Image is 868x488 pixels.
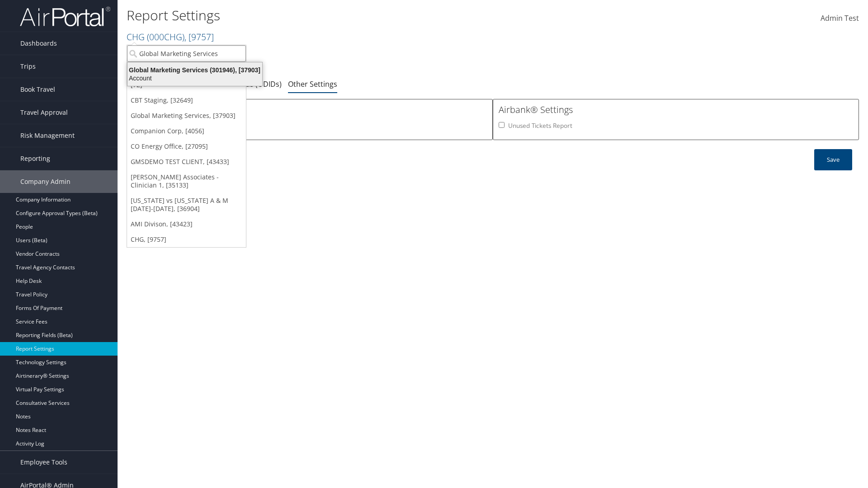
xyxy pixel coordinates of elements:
[499,103,853,116] h3: Airbank® Settings
[20,6,110,27] img: airportal-logo.png
[821,5,859,33] a: Admin Test
[20,78,55,101] span: Book Travel
[127,154,246,169] a: GMSDEMO TEST CLIENT, [43433]
[814,149,852,170] button: Save
[132,103,487,116] h3: Savings Tracker Settings
[20,451,67,474] span: Employee Tools
[20,55,36,78] span: Trips
[127,169,246,193] a: [PERSON_NAME] Associates - Clinician 1, [35133]
[122,66,268,74] div: Global Marketing Services (301946), [37903]
[127,108,246,123] a: Global Marketing Services, [37903]
[508,121,572,130] label: Unused Tickets Report
[288,79,337,89] a: Other Settings
[20,101,68,124] span: Travel Approval
[127,123,246,139] a: Companion Corp, [4056]
[20,147,50,170] span: Reporting
[127,216,246,232] a: AMI Divison, [43423]
[20,170,71,193] span: Company Admin
[127,31,214,43] a: CHG
[20,32,57,55] span: Dashboards
[127,232,246,247] a: CHG, [9757]
[127,45,246,62] input: Search Accounts
[122,74,268,82] div: Account
[127,93,246,108] a: CBT Staging, [32649]
[147,31,184,43] span: ( 000CHG )
[20,124,75,147] span: Risk Management
[127,193,246,216] a: [US_STATE] vs [US_STATE] A & M [DATE]-[DATE], [36904]
[184,31,214,43] span: , [ 9757 ]
[821,13,859,23] span: Admin Test
[127,6,615,25] h1: Report Settings
[127,139,246,154] a: CO Energy Office, [27095]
